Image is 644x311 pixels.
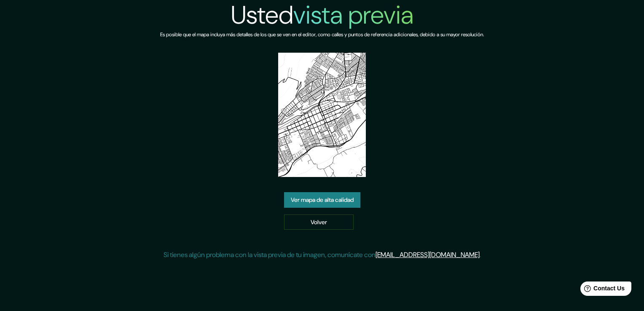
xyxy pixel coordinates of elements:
a: Ver mapa de alta calidad [284,192,360,208]
iframe: Help widget launcher [569,278,635,302]
img: created-map-preview [278,53,366,177]
p: Si tienes algún problema con la vista previa de tu imagen, comunícate con . [164,250,481,260]
h6: Es posible que el mapa incluya más detalles de los que se ven en el editor, como calles y puntos ... [160,30,484,39]
a: Volver [284,214,354,230]
a: [EMAIL_ADDRESS][DOMAIN_NAME] [376,250,480,259]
